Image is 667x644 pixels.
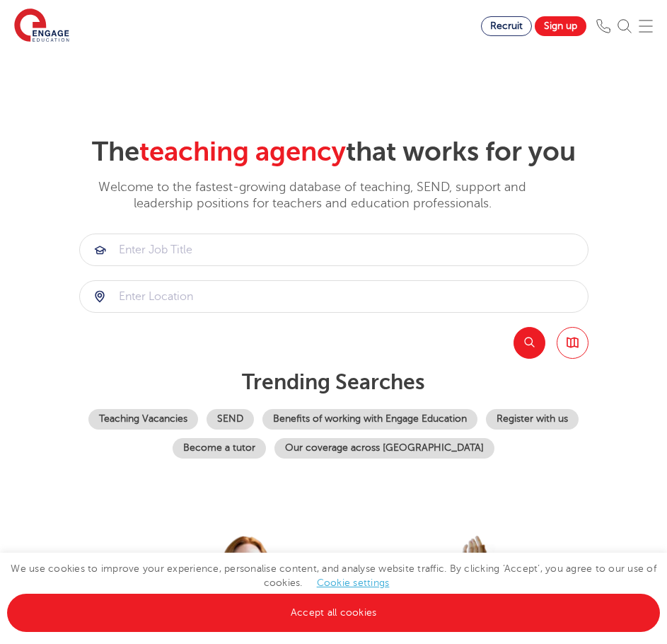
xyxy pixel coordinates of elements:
[535,16,586,36] a: Sign up
[639,19,653,33] img: Mobile Menu
[79,179,546,212] p: Welcome to the fastest-growing database of teaching, SEND, support and leadership positions for t...
[79,234,588,266] div: Submit
[173,438,266,459] a: Become a tutor
[7,563,660,618] span: We use cookies to improve your experience, personalise content, and analyse website traffic. By c...
[490,21,523,31] span: Recruit
[80,234,588,265] input: Submit
[88,409,198,430] a: Teaching Vacancies
[80,281,588,312] input: Submit
[596,19,610,33] img: Phone
[274,438,494,459] a: Our coverage across [GEOGRAPHIC_DATA]
[514,327,545,359] button: Search
[262,409,477,430] a: Benefits of working with Engage Education
[317,577,390,588] a: Cookie settings
[7,594,660,632] a: Accept all cookies
[617,19,632,33] img: Search
[79,369,588,395] p: Trending searches
[486,409,579,430] a: Register with us
[79,136,588,168] h2: The that works for you
[481,16,532,36] a: Recruit
[14,8,69,44] img: Engage Education
[207,409,254,430] a: SEND
[79,280,588,313] div: Submit
[139,137,346,167] span: teaching agency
